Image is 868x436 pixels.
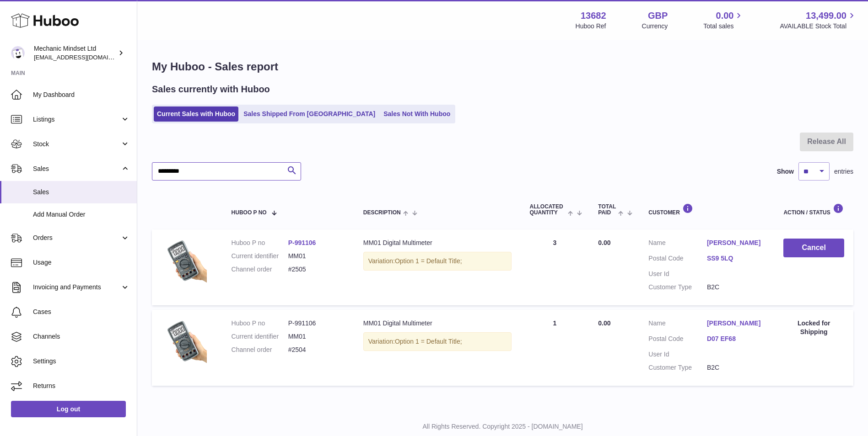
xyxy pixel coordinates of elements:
span: 13,499.00 [806,10,846,22]
a: 13,499.00 AVAILABLE Stock Total [780,10,857,31]
dt: User Id [648,350,707,359]
label: Show [777,167,794,176]
dd: MM01 [288,332,345,341]
span: Cases [33,308,130,316]
span: [EMAIL_ADDRESS][DOMAIN_NAME] [34,53,135,61]
a: SS9 5LQ [707,254,766,263]
dt: Huboo P no [232,239,288,247]
span: Orders [33,234,120,242]
span: 0.00 [598,319,610,327]
a: Sales Not With Huboo [380,106,453,122]
dt: Current identifier [232,252,288,261]
span: Option 1 = Default Title; [395,338,462,345]
div: MM01 Digital Multimeter [363,239,512,247]
td: 3 [521,229,589,305]
a: Current Sales with Huboo [154,106,238,122]
span: Huboo P no [232,210,267,216]
a: [PERSON_NAME] [707,319,766,328]
dd: #2504 [288,346,345,354]
div: Variation: [363,332,512,351]
h1: My Huboo - Sales report [152,59,853,74]
dd: B2C [707,363,766,372]
span: Settings [33,357,130,366]
td: 1 [521,310,589,386]
h2: Sales currently with Huboo [152,83,270,96]
span: 0.00 [598,239,610,246]
img: internalAdmin-13682@internal.huboo.com [11,46,25,60]
dt: Customer Type [648,283,707,292]
a: 0.00 Total sales [703,10,744,31]
dt: Name [648,239,707,250]
dd: P-991106 [288,319,345,328]
div: Action / Status [783,203,844,216]
a: Log out [11,401,126,417]
strong: 13682 [581,10,606,22]
span: ALLOCATED Quantity [530,204,566,216]
a: P-991106 [288,239,316,246]
dd: B2C [707,283,766,292]
img: 2bf8d3b526ee97a4a226be29e1bef8e4.jpg [161,319,207,365]
div: Variation: [363,252,512,271]
span: entries [834,167,853,176]
strong: GBP [648,10,668,22]
span: Listings [33,115,120,124]
dt: User Id [648,270,707,278]
span: Add Manual Order [33,210,130,219]
a: Sales Shipped From [GEOGRAPHIC_DATA] [240,106,378,122]
dd: MM01 [288,252,345,261]
span: Stock [33,140,120,149]
dt: Postal Code [648,335,707,346]
div: Mechanic Mindset Ltd [34,44,116,62]
span: Option 1 = Default Title; [395,257,462,265]
span: Channels [33,332,130,341]
div: Huboo Ref [576,22,606,31]
p: All Rights Reserved. Copyright 2025 - [DOMAIN_NAME] [145,422,861,431]
span: Total sales [703,22,744,31]
button: Cancel [783,239,844,257]
a: D07 EF68 [707,335,766,343]
span: My Dashboard [33,90,130,99]
dt: Channel order [232,346,288,354]
dt: Channel order [232,265,288,274]
div: Currency [642,22,668,31]
dt: Huboo P no [232,319,288,328]
span: Sales [33,188,130,197]
img: 2bf8d3b526ee97a4a226be29e1bef8e4.jpg [161,239,207,284]
span: AVAILABLE Stock Total [780,22,857,31]
span: Description [363,210,401,216]
span: Sales [33,165,120,173]
a: [PERSON_NAME] [707,239,766,247]
dt: Name [648,319,707,330]
span: Total paid [598,204,616,216]
span: Invoicing and Payments [33,283,120,292]
dt: Customer Type [648,363,707,372]
span: Returns [33,382,130,390]
div: Customer [648,203,765,216]
dt: Postal Code [648,254,707,265]
div: Locked for Shipping [783,319,844,336]
span: 0.00 [716,10,734,22]
dd: #2505 [288,265,345,274]
dt: Current identifier [232,332,288,341]
div: MM01 Digital Multimeter [363,319,512,328]
span: Usage [33,258,130,267]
